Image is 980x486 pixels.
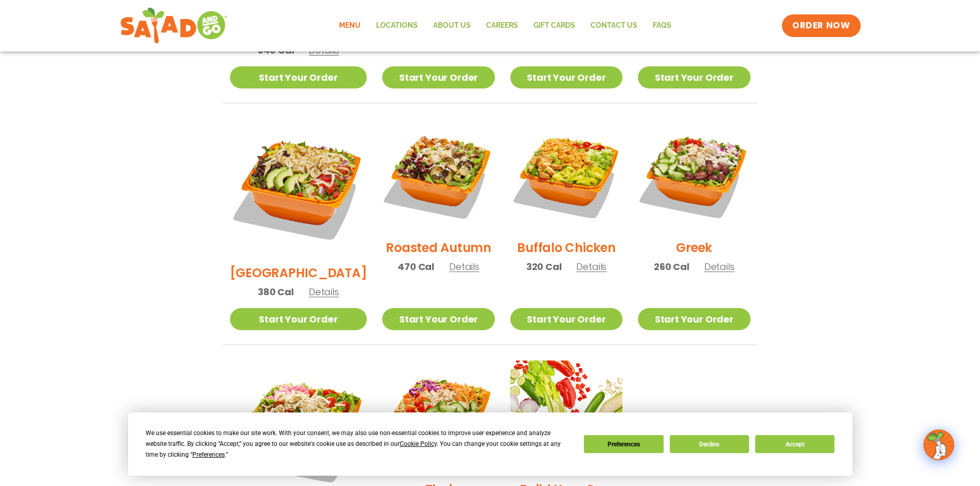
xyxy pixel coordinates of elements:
a: FAQs [645,14,679,38]
span: Cookie Policy [400,440,437,447]
button: Accept [755,435,834,453]
img: Product photo for Thai Salad [382,361,494,473]
span: 260 Cal [654,260,689,274]
h2: Buffalo Chicken [517,239,615,257]
span: Details [449,260,479,273]
a: Start Your Order [638,66,750,88]
span: Details [309,44,339,57]
a: Start Your Order [510,308,622,330]
a: Careers [478,14,526,38]
a: Start Your Order [230,66,367,88]
button: Preferences [584,435,663,453]
a: Start Your Order [382,66,494,88]
span: 470 Cal [398,260,434,274]
h2: [GEOGRAPHIC_DATA] [230,264,367,282]
a: Start Your Order [382,308,494,330]
a: Menu [331,14,368,38]
img: Product photo for Buffalo Chicken Salad [510,119,622,231]
span: Details [704,260,735,273]
a: GIFT CARDS [526,14,583,38]
img: Product photo for BBQ Ranch Salad [230,119,367,256]
h2: Roasted Autumn [386,239,491,257]
a: Start Your Order [638,308,750,330]
span: Preferences [192,451,225,458]
nav: Menu [331,14,679,38]
a: Locations [368,14,425,38]
span: ORDER NOW [792,20,850,32]
a: About Us [425,14,478,38]
div: Cookie Consent Prompt [128,412,852,476]
span: Details [309,285,339,298]
img: Product photo for Greek Salad [638,119,750,231]
button: Decline [670,435,749,453]
a: Start Your Order [230,308,367,330]
img: wpChatIcon [924,430,953,459]
a: Start Your Order [510,66,622,88]
h2: Greek [676,239,712,257]
img: Product photo for Roasted Autumn Salad [382,119,494,231]
span: 380 Cal [258,285,294,299]
a: ORDER NOW [782,14,860,37]
div: We use essential cookies to make our site work. With your consent, we may also use non-essential ... [146,428,572,460]
img: new-SAG-logo-768×292 [120,5,228,46]
img: Product photo for Build Your Own [510,361,622,473]
span: 320 Cal [526,260,562,274]
span: Details [576,260,607,273]
a: Contact Us [583,14,645,38]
